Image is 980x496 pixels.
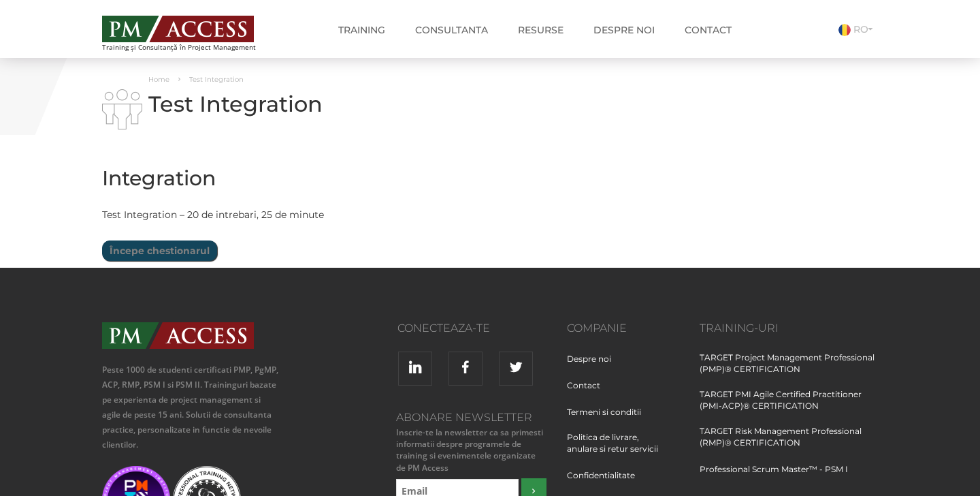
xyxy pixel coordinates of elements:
p: Test Integration – 20 de intrebari, 25 de minute [102,206,612,223]
a: TARGET Project Management Professional (PMP)® CERTIFICATION [700,352,879,388]
span: Training și Consultanță în Project Management [102,44,281,51]
a: Resurse [508,16,574,44]
a: TARGET Risk Management Professional (RMP)® CERTIFICATION [700,425,879,462]
img: Romana [838,24,851,36]
a: Termeni si conditii [567,406,651,431]
h3: Conecteaza-te [301,322,490,335]
a: RO [838,23,878,35]
img: i-02.png [102,89,142,129]
a: Consultanta [405,16,498,44]
h3: Training-uri [700,322,879,335]
h1: Test Integration [102,92,612,116]
small: Inscrie-te la newsletter ca sa primesti informatii despre programele de training si evenimentele ... [393,427,546,474]
a: Confidentialitate [567,469,645,495]
h3: Abonare Newsletter [393,412,546,424]
a: Despre noi [583,16,665,44]
a: Training [328,16,395,44]
input: Începe chestionarul [102,241,217,261]
a: TARGET PMI Agile Certified Practitioner (PMI-ACP)® CERTIFICATION [700,388,879,425]
a: Training și Consultanță în Project Management [102,12,281,51]
a: Contact [674,16,742,44]
a: Politica de livrare, anulare si retur servicii [567,431,679,468]
h3: Companie [567,322,679,335]
a: Home [148,75,169,84]
p: Peste 1000 de studenti certificati PMP, PgMP, ACP, RMP, PSM I si PSM II. Traininguri bazate pe ex... [102,362,281,452]
a: Contact [567,379,610,405]
a: Despre noi [567,353,621,378]
img: PM ACCESS - Echipa traineri si consultanti certificati PMP: Narciss Popescu, Mihai Olaru, Monica ... [102,16,254,42]
img: PMAccess [102,322,254,349]
span: Test Integration [189,75,244,84]
a: Professional Scrum Master™ - PSM I [700,463,848,489]
h2: Integration [102,167,612,189]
